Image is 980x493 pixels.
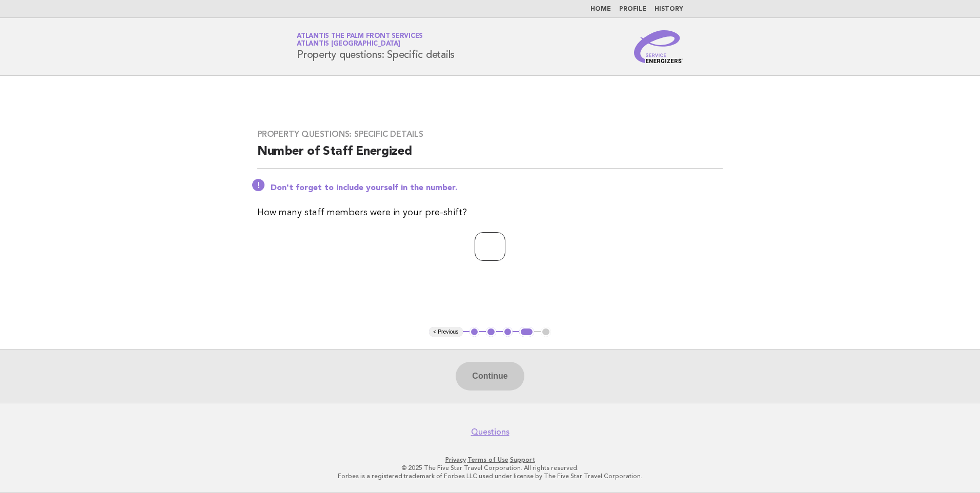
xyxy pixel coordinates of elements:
[271,183,723,193] p: Don't forget to include yourself in the number.
[445,456,466,463] a: Privacy
[471,427,509,437] a: Questions
[297,33,423,47] a: Atlantis The Palm Front ServicesAtlantis [GEOGRAPHIC_DATA]
[257,129,723,139] h3: Property questions: Specific details
[297,33,455,60] h1: Property questions: Specific details
[486,327,496,337] button: 2
[590,6,611,12] a: Home
[519,327,534,337] button: 4
[429,327,462,337] button: < Previous
[176,464,804,472] p: © 2025 The Five Star Travel Corporation. All rights reserved.
[257,143,723,169] h2: Number of Staff Energized
[503,327,513,337] button: 3
[297,41,400,48] span: Atlantis [GEOGRAPHIC_DATA]
[619,6,646,12] a: Profile
[510,456,535,463] a: Support
[655,6,683,12] a: History
[176,456,804,464] p: · ·
[257,206,723,220] p: How many staff members were in your pre-shift?
[467,456,508,463] a: Terms of Use
[176,472,804,480] p: Forbes is a registered trademark of Forbes LLC used under license by The Five Star Travel Corpora...
[634,30,683,63] img: Service Energizers
[469,327,480,337] button: 1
